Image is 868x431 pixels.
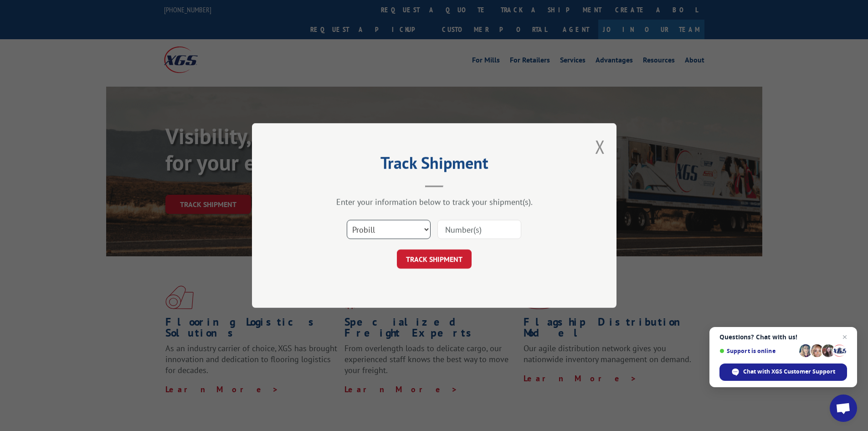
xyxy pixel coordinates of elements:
span: Questions? Chat with us! [719,333,847,341]
div: Chat with XGS Customer Support [719,363,847,381]
span: Support is online [719,348,796,354]
button: TRACK SHIPMENT [397,249,472,269]
button: Close modal [595,135,605,159]
div: Open chat [830,395,857,422]
div: Enter your information below to track your shipment(s). [298,197,571,207]
span: Close chat [839,332,850,343]
input: Number(s) [437,220,521,239]
span: Chat with XGS Customer Support [743,368,835,376]
h2: Track Shipment [298,156,571,174]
